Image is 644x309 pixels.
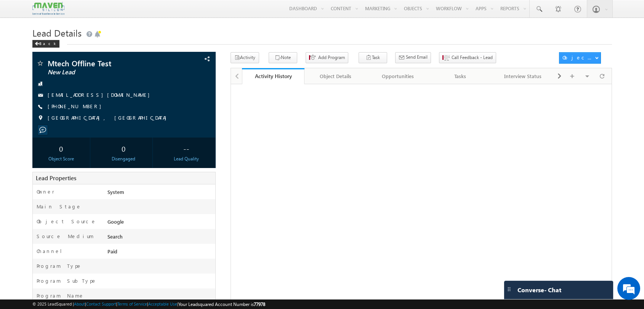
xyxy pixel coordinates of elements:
div: Disengaged [97,155,151,162]
span: Lead Properties [36,174,76,182]
div: Back [32,40,59,48]
div: Lead Quality [159,155,213,162]
label: Program Type [37,263,82,269]
div: Tasks [436,72,485,81]
div: Activity History [248,72,299,80]
div: 0 [34,141,88,155]
span: [GEOGRAPHIC_DATA], [GEOGRAPHIC_DATA] [48,114,170,122]
div: Interview Status [498,72,548,81]
span: © 2025 LeadSquared | | | | | [32,301,265,308]
a: Interview Status [492,68,554,84]
span: Send Email [406,54,428,61]
div: 0 [97,141,151,155]
button: Add Program [306,52,348,63]
span: Your Leadsquared Account Number is [178,301,265,307]
label: Program SubType [37,277,97,284]
label: Owner [37,188,54,195]
a: Acceptable Use [148,301,177,306]
a: Activity History [242,68,304,84]
a: Tasks [429,68,492,84]
div: System [106,188,215,199]
img: carter-drag [506,286,512,292]
label: Channel [37,248,68,255]
div: Object Details [311,72,360,81]
button: Object Actions [559,52,601,64]
button: Task [359,52,387,63]
label: Object Source [37,218,96,225]
span: New Lead [48,69,162,76]
a: Opportunities [367,68,429,84]
span: Call Feedback - Lead [452,54,493,61]
span: Lead Details [32,27,82,39]
a: Contact Support [86,301,116,306]
span: 77978 [254,301,265,307]
button: Call Feedback - Lead [439,52,496,63]
div: Search [106,233,215,243]
span: Mtech Offline Test [48,59,162,67]
span: [PHONE_NUMBER] [48,103,105,110]
div: Google [106,218,215,229]
a: About [74,301,85,306]
a: [EMAIL_ADDRESS][DOMAIN_NAME] [48,91,154,98]
label: Main Stage [37,203,82,210]
div: Opportunities [373,72,423,81]
div: Paid [106,248,215,258]
div: Object Actions [562,54,595,61]
button: Send Email [395,52,431,63]
img: Custom Logo [32,2,64,15]
label: Source Medium [37,233,94,240]
span: Add Program [318,54,345,61]
a: Terms of Service [117,301,147,306]
div: -- [159,141,213,155]
a: Back [32,40,63,46]
label: Program Name [37,292,84,299]
button: Activity [231,52,259,63]
a: Object Details [304,68,367,84]
div: Object Score [34,155,88,162]
button: Note [269,52,297,63]
span: Converse - Chat [517,287,561,293]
